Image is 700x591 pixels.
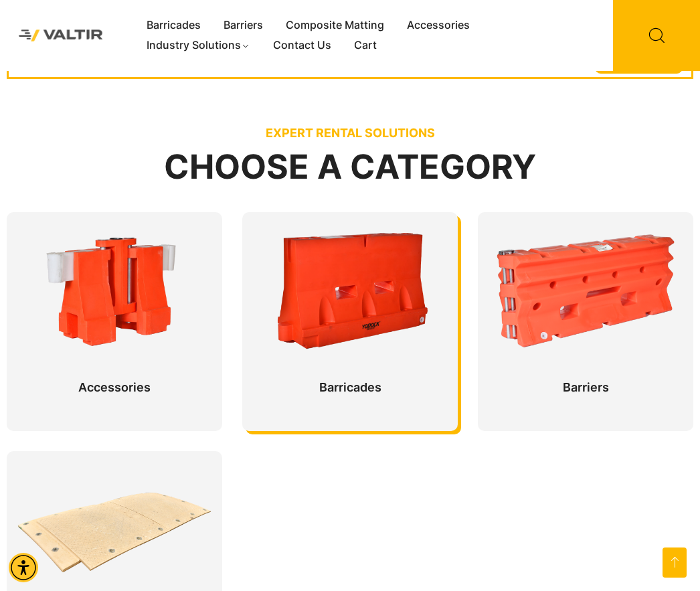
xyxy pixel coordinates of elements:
a: Cart [343,35,388,56]
a: Industry Solutions [135,35,262,56]
a: Barricades Barricades [252,232,448,382]
a: Open this option [663,547,687,578]
img: Valtir Rentals [10,21,112,50]
h2: Choose a Category [7,149,693,185]
div: Accessibility Menu [9,553,38,582]
a: Accessories Accessories [17,232,212,382]
a: Barriers Barriers [488,232,683,382]
a: Contact Us [262,35,343,56]
a: Composite Matting [274,15,396,35]
a: Accessories [396,15,481,35]
a: Barricades [135,15,212,35]
p: EXPERT RENTAL SOLUTIONS [7,126,693,141]
a: Barriers [212,15,274,35]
